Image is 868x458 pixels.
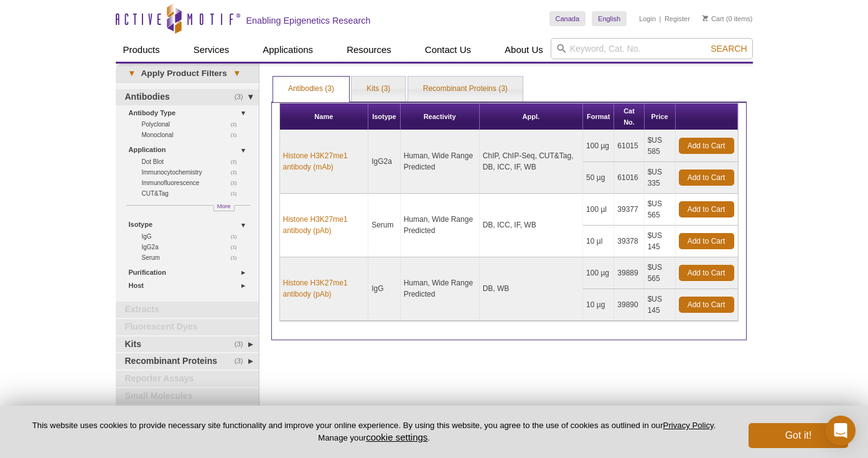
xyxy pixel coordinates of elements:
span: (3) [235,336,250,353]
img: Your Cart [702,15,708,21]
td: ChIP, ChIP-Seq, CUT&Tag, DB, ICC, IF, WB [480,130,583,194]
span: ▾ [227,68,246,79]
a: Application [129,143,251,156]
td: $US 565 [645,257,676,289]
a: (3)Antibodies [116,89,259,105]
input: Keyword, Cat. No. [551,38,753,59]
a: English [592,11,627,26]
a: Reporter Assays [116,371,259,387]
a: Kits (3) [352,77,405,102]
td: 39889 [614,257,644,289]
span: (3) [235,89,250,105]
span: ▾ [122,68,141,79]
td: 39890 [614,289,644,321]
td: Human, Wide Range Predicted [401,194,480,257]
td: IgG2a [368,130,401,194]
span: (1) [231,231,244,242]
a: ▾Apply Product Filters▾ [116,64,259,83]
td: 50 µg [583,162,614,194]
button: Search [707,43,750,54]
td: DB, ICC, IF, WB [480,194,583,257]
th: Price [645,103,676,130]
td: 100 µl [583,194,614,226]
p: This website uses cookies to provide necessary site functionality and improve your online experie... [20,420,728,444]
a: Privacy Policy [663,421,714,430]
td: 61016 [614,162,644,194]
a: (2)Immunocytochemistry [142,167,244,178]
a: Antibodies (3) [273,77,349,102]
a: (1)Monoclonal [142,130,244,140]
a: Recombinant Proteins (3) [408,77,523,102]
span: (2) [231,119,244,130]
a: More [213,205,235,211]
a: Applications [255,38,320,62]
a: Canada [549,11,586,26]
a: Login [639,14,656,23]
a: Purification [129,266,251,279]
th: Isotype [368,103,401,130]
a: Isotype [129,218,251,231]
a: About Us [497,38,551,62]
td: Human, Wide Range Predicted [401,130,480,194]
a: (3)Kits [116,336,259,353]
td: $US 145 [645,289,676,321]
a: Cart [702,14,724,23]
li: (0 items) [702,11,753,26]
a: (3)Recombinant Proteins [116,353,259,370]
td: 39378 [614,226,644,257]
span: (2) [231,167,244,178]
th: Reactivity [401,103,480,130]
th: Appl. [480,103,583,130]
td: 39377 [614,194,644,226]
a: Add to Cart [679,265,734,281]
a: Add to Cart [679,169,734,186]
a: (1)Serum [142,252,244,263]
a: Antibody Type [129,107,251,120]
span: (1) [231,252,244,263]
a: Services [186,38,237,62]
a: Add to Cart [679,138,734,154]
td: 10 µl [583,226,614,257]
a: Add to Cart [679,201,734,217]
td: Human, Wide Range Predicted [401,257,480,321]
a: Products [116,38,167,62]
span: More [217,201,231,211]
a: (2)Dot Blot [142,156,244,167]
a: Register [665,14,690,23]
span: Search [711,44,747,54]
span: (1) [231,242,244,252]
span: (3) [235,353,250,370]
td: 61015 [614,130,644,162]
th: Name [280,103,369,130]
a: (2)Polyclonal [142,119,244,130]
button: Got it! [749,423,848,448]
td: Serum [368,194,401,257]
a: (1)CUT&Tag [142,188,244,199]
td: $US 145 [645,226,676,257]
a: Add to Cart [679,233,734,249]
span: (1) [231,188,244,199]
th: Cat No. [614,103,644,130]
a: (2)Immunofluorescence [142,178,244,188]
a: Histone H3K27me1 antibody (pAb) [283,277,365,300]
td: IgG [368,257,401,321]
a: Add to Cart [679,297,734,313]
span: (1) [231,130,244,140]
a: (1)IgG [142,231,244,242]
td: $US 335 [645,162,676,194]
button: cookie settings [366,432,427,442]
td: DB, WB [480,257,583,321]
span: (2) [231,156,244,167]
li: | [660,11,661,26]
a: Small Molecules [116,388,259,404]
td: 100 µg [583,257,614,289]
td: $US 565 [645,194,676,226]
div: Open Intercom Messenger [826,416,856,446]
a: Resources [339,38,399,62]
a: (1)IgG2a [142,242,244,252]
span: (2) [231,178,244,188]
th: Format [583,103,614,130]
a: Contact Us [418,38,478,62]
td: $US 585 [645,130,676,162]
td: 10 µg [583,289,614,321]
